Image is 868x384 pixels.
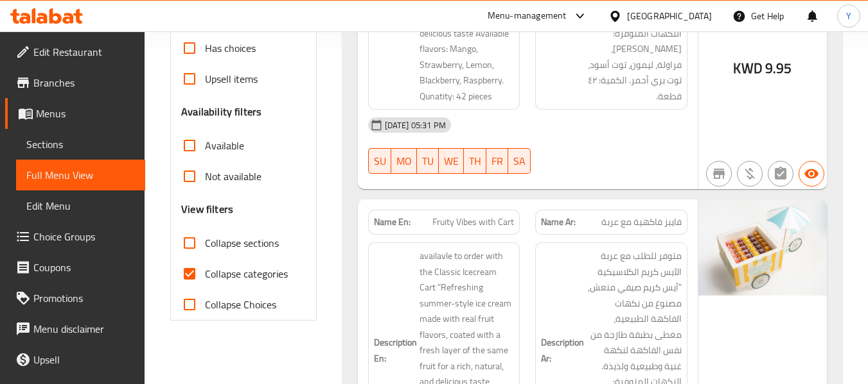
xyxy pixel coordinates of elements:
[541,215,576,229] strong: Name Ar:
[33,44,135,60] span: Edit Restaurant
[768,161,793,187] button: Not has choices
[846,9,851,23] span: Y
[205,71,258,87] span: Upsell items
[205,169,261,184] span: Not available
[601,215,682,229] span: فايبز فاكهية مع عربة
[368,148,391,174] button: SU
[5,283,145,313] a: Promotions
[513,152,526,171] span: SA
[26,198,135,213] span: Edit Menu
[33,290,135,306] span: Promotions
[5,252,145,283] a: Coupons
[33,352,135,367] span: Upsell
[26,137,135,152] span: Sections
[181,104,261,119] h3: Availability filters
[508,148,531,174] button: SA
[486,148,508,174] button: FR
[627,9,712,23] div: [GEOGRAPHIC_DATA]
[205,266,288,281] span: Collapse categories
[33,321,135,337] span: Menu disclaimer
[33,260,135,275] span: Coupons
[5,67,145,98] a: Branches
[5,37,145,67] a: Edit Restaurant
[698,199,827,296] img: Fruity_Vibes_with_Cart638905373579931375.jpg
[5,313,145,344] a: Menu disclaimer
[36,106,135,121] span: Menus
[205,235,279,251] span: Collapse sections
[444,152,459,171] span: WE
[380,119,451,131] span: [DATE] 05:31 PM
[374,2,417,33] strong: Description En:
[16,190,145,221] a: Edit Menu
[374,335,417,366] strong: Description En:
[432,215,514,229] span: Fruity Vibes with Cart
[492,152,503,171] span: FR
[5,98,145,129] a: Menus
[422,152,434,171] span: TU
[26,167,135,183] span: Full Menu View
[205,297,276,312] span: Collapse Choices
[5,344,145,375] a: Upsell
[706,161,732,187] button: Not branch specific item
[439,148,464,174] button: WE
[765,56,792,81] span: 9.95
[541,2,584,33] strong: Description Ar:
[488,8,567,24] div: Menu-management
[417,148,439,174] button: TU
[16,160,145,190] a: Full Menu View
[181,202,233,217] h3: View filters
[541,335,584,366] strong: Description Ar:
[205,40,256,56] span: Has choices
[16,129,145,160] a: Sections
[33,229,135,244] span: Choice Groups
[737,161,763,187] button: Purchased item
[33,75,135,90] span: Branches
[205,138,244,153] span: Available
[799,161,824,187] button: Available
[733,56,762,81] span: KWD
[374,152,386,171] span: SU
[464,148,486,174] button: TH
[391,148,417,174] button: MO
[396,152,412,171] span: MO
[469,152,481,171] span: TH
[5,221,145,252] a: Choice Groups
[374,215,411,229] strong: Name En:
